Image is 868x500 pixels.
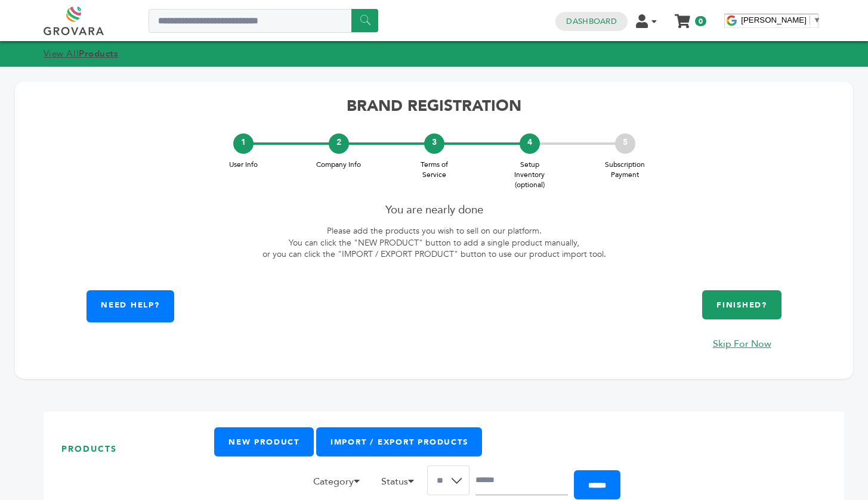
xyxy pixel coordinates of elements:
a: My Cart [676,11,690,23]
a: Finished? [702,290,781,319]
h1: BRAND REGISTRATION [27,91,841,122]
a: Skip For Now [675,337,808,350]
p: You can click the "NEW PRODUCT" button to add a single product manually, [27,237,841,249]
strong: Products [79,48,118,60]
a: [PERSON_NAME]​ [741,15,821,24]
a: View AllProducts [44,48,119,60]
div: 4 [520,133,540,154]
a: New Product [214,427,313,456]
div: 1 [233,133,254,154]
p: Please add the products you wish to sell on our platform. [27,225,841,237]
span: [PERSON_NAME] [741,15,807,24]
span: ​ [810,15,810,24]
a: Import / Export Products [316,427,482,456]
div: 5 [615,133,635,154]
p: or you can click the "IMPORT / EXPORT PRODUCT" button to use our product import tool. [27,249,841,260]
input: Search [475,465,568,495]
span: 0 [695,16,706,26]
h3: You are nearly done [27,202,841,226]
span: ▼ [813,15,821,24]
span: Setup Inventory (optional) [506,160,554,190]
div: 3 [424,133,444,154]
h1: Products [61,427,214,471]
button: Need Help? [87,290,174,322]
span: Company Info [315,160,363,170]
div: 2 [329,133,349,154]
li: Category [307,474,373,495]
span: Terms of Service [410,160,458,180]
span: Subscription Payment [601,160,649,180]
input: Search a product or brand... [149,9,378,33]
a: Dashboard [566,16,616,27]
span: User Info [220,160,267,170]
li: Status [375,474,427,495]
